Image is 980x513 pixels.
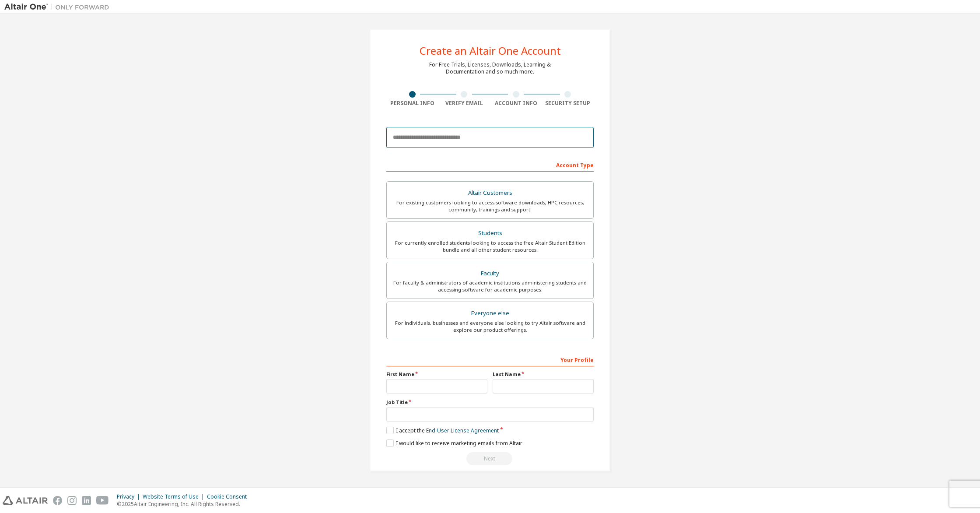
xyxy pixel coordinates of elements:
[67,496,77,505] img: instagram.svg
[392,199,588,213] div: For existing customers looking to access software downloads, HPC resources, community, trainings ...
[392,320,588,334] div: For individuals, businesses and everyone else looking to try Altair software and explore our prod...
[386,371,487,378] label: First Name
[490,100,542,107] div: Account Info
[386,452,594,465] div: Read and acccept EULA to continue
[542,100,594,107] div: Security Setup
[143,493,207,500] div: Website Terms of Use
[493,371,594,378] label: Last Name
[386,100,438,107] div: Personal Info
[82,496,91,505] img: linkedin.svg
[386,352,594,366] div: Your Profile
[386,399,594,406] label: Job Title
[386,158,594,172] div: Account Type
[207,493,252,500] div: Cookie Consent
[117,493,143,500] div: Privacy
[96,496,109,505] img: youtube.svg
[386,439,522,447] label: I would like to receive marketing emails from Altair
[392,239,588,253] div: For currently enrolled students looking to access the free Altair Student Edition bundle and all ...
[53,496,62,505] img: facebook.svg
[426,427,499,434] a: End-User License Agreement
[4,3,114,11] img: Altair One
[420,46,561,56] div: Create an Altair One Account
[392,279,588,293] div: For faculty & administrators of academic institutions administering students and accessing softwa...
[117,500,252,508] p: © 2025 Altair Engineering, Inc. All Rights Reserved.
[392,267,588,280] div: Faculty
[392,307,588,320] div: Everyone else
[392,227,588,239] div: Students
[386,427,499,434] label: I accept the
[429,61,551,75] div: For Free Trials, Licenses, Downloads, Learning & Documentation and so much more.
[438,100,490,107] div: Verify Email
[392,187,588,199] div: Altair Customers
[3,496,48,505] img: altair_logo.svg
